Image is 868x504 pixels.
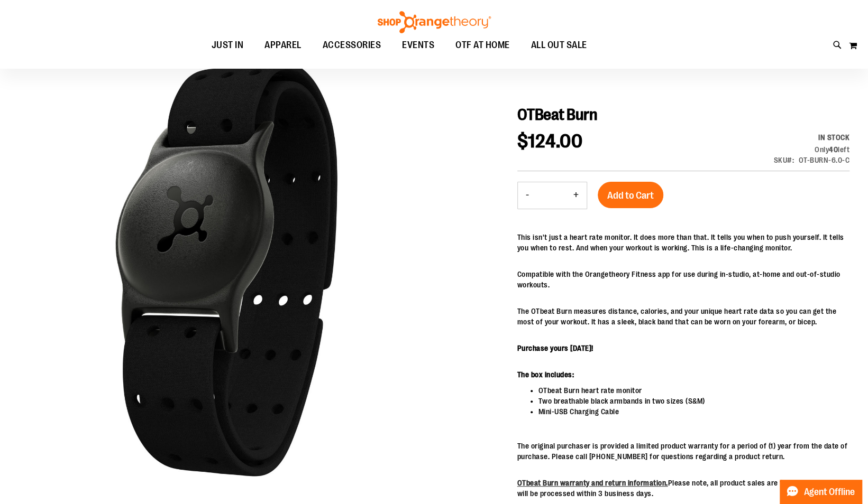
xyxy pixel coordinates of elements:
[774,132,850,143] div: Availability
[19,63,434,478] div: carousel
[517,232,849,253] p: This isn't just a heart rate monitor. It does more than that. It tells you when to push yourself....
[804,487,855,497] span: Agent Offline
[212,33,244,57] span: JUST IN
[517,344,593,352] b: Purchase yours [DATE]!
[517,130,583,152] span: $124.00
[774,144,850,155] div: Only 40 left
[774,156,794,164] strong: SKU
[799,155,850,165] div: OT-BURN-6.0-C
[19,61,434,476] img: Main view of OTBeat Burn 6.0-C
[517,370,574,379] b: The box includes:
[517,441,849,462] p: The original purchaser is provided a limited product warranty for a period of (1) year from the d...
[264,33,301,57] span: APPAREL
[829,145,838,154] strong: 40
[19,63,434,478] div: Main view of OTBeat Burn 6.0-C
[517,478,849,499] p: Please note, all product sales are final, all backorders will be processed within 3 business days.
[565,182,587,209] button: Increase product quantity
[323,33,381,57] span: ACCESSORIES
[818,133,849,142] span: In stock
[537,183,565,208] input: Product quantity
[518,182,537,209] button: Decrease product quantity
[376,11,492,33] img: Shop Orangetheory
[538,406,849,417] li: Mini-USB Charging Cable
[517,479,668,487] a: OTbeat Burn warranty and return information.
[517,269,849,290] p: Compatible with the Orangetheory Fitness app for use during in-studio, at-home and out-of-studio ...
[517,106,598,124] span: OTBeat Burn
[538,396,849,406] li: Two breathable black armbands in two sizes (S&M)
[598,182,663,208] button: Add to Cart
[517,306,849,327] p: The OTbeat Burn measures distance, calories, and your unique heart rate data so you can get the m...
[531,33,587,57] span: ALL OUT SALE
[455,33,510,57] span: OTF AT HOME
[780,480,862,504] button: Agent Offline
[607,190,654,201] span: Add to Cart
[538,385,849,396] li: OTbeat Burn heart rate monitor
[402,33,434,57] span: EVENTS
